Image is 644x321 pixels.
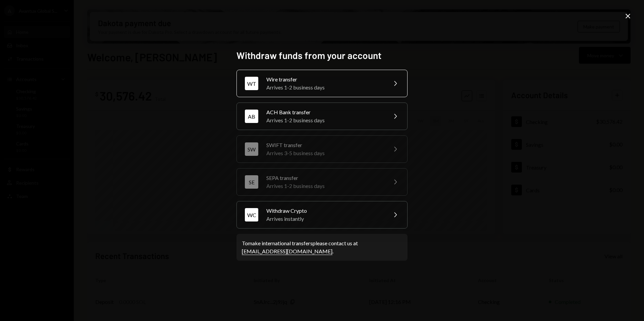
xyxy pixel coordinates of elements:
div: SW [245,142,258,156]
div: AB [245,110,258,123]
div: Withdraw Crypto [266,207,383,215]
button: WTWire transferArrives 1-2 business days [236,70,408,97]
div: To make international transfers please contact us at . [242,239,402,255]
button: SESEPA transferArrives 1-2 business days [236,168,408,196]
button: SWSWIFT transferArrives 3-5 business days [236,135,408,163]
div: WC [245,208,258,221]
div: Arrives 1-2 business days [266,182,383,190]
div: WT [245,77,258,90]
div: Arrives 3-5 business days [266,149,383,157]
div: SEPA transfer [266,174,383,182]
div: Wire transfer [266,75,383,83]
div: SWIFT transfer [266,141,383,149]
div: SE [245,175,258,189]
div: Arrives instantly [266,215,383,223]
div: Arrives 1-2 business days [266,116,383,124]
button: ABACH Bank transferArrives 1-2 business days [236,103,408,130]
a: [EMAIL_ADDRESS][DOMAIN_NAME] [242,248,332,255]
div: Arrives 1-2 business days [266,83,383,91]
button: WCWithdraw CryptoArrives instantly [236,201,408,229]
h2: Withdraw funds from your account [236,49,408,62]
div: ACH Bank transfer [266,108,383,116]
